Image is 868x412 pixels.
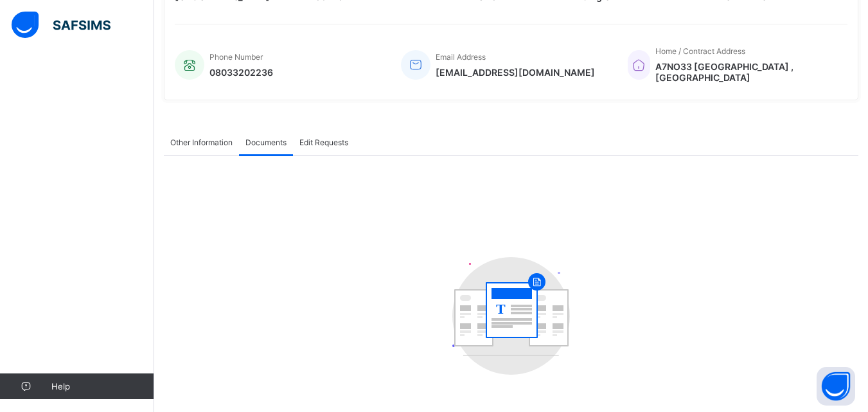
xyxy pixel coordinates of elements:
img: safsims [12,12,111,39]
span: 08033202236 [209,67,273,78]
button: Open asap [817,367,855,406]
tspan: T [496,301,506,317]
span: Email Address [436,52,486,62]
span: Phone Number [209,52,263,62]
span: Help [51,381,154,391]
span: Documents [245,138,287,147]
span: Home / Contract Address [655,46,745,56]
span: A7NO33 [GEOGRAPHIC_DATA] , [GEOGRAPHIC_DATA] [655,61,835,83]
span: Other Information [170,138,233,147]
span: Edit Requests [299,138,348,147]
span: [EMAIL_ADDRESS][DOMAIN_NAME] [436,67,595,78]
